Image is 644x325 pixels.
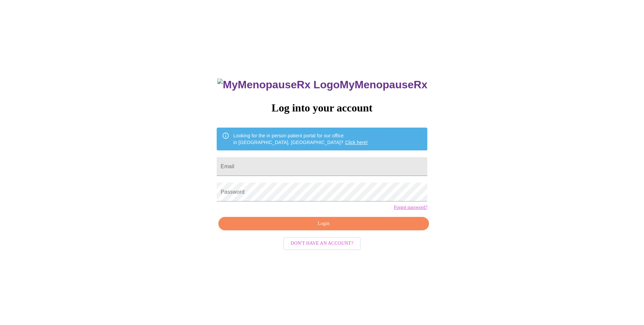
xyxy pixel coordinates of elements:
a: Don't have an account? [282,240,363,246]
button: Don't have an account? [283,237,361,250]
button: Login [218,217,429,231]
h3: MyMenopauseRx [217,79,427,91]
h3: Log into your account [217,102,427,114]
span: Login [226,220,421,228]
span: Don't have an account? [291,239,354,248]
a: Click here! [345,140,368,145]
img: MyMenopauseRx Logo [217,79,339,91]
a: Forgot password? [394,205,427,210]
div: Looking for the in person patient portal for our office in [GEOGRAPHIC_DATA], [GEOGRAPHIC_DATA]? [233,130,368,148]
